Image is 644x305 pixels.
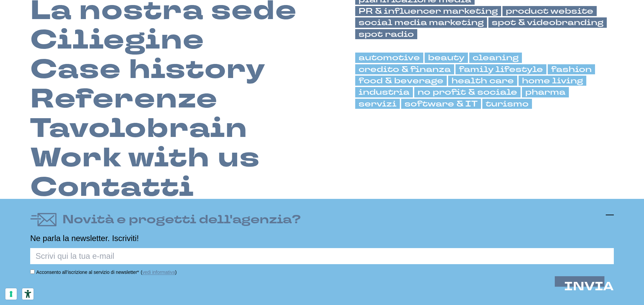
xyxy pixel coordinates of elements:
[488,17,607,27] a: spot & videobranding
[5,288,17,300] button: Le tue preferenze relative al consenso per le tecnologie di tracciamento
[355,29,417,39] a: spot radio
[30,173,194,202] a: Contatti
[30,114,248,143] a: Tavolobrain
[355,99,400,109] a: servizi
[414,87,521,97] a: no profit & sociale
[425,53,468,63] a: beauty
[502,6,597,16] a: product website
[355,17,487,27] a: social media marketing
[522,87,569,97] a: pharma
[548,64,595,74] a: fashion
[22,288,34,300] button: Strumenti di accessibilità
[469,53,522,63] a: cleaning
[355,53,423,63] a: automotive
[142,270,175,275] a: vedi informativa
[564,280,614,293] button: INVIA
[564,279,614,295] span: INVIA
[62,211,301,229] h4: Novità e progetti dell'agenzia?
[30,84,218,114] a: Referenze
[355,64,454,74] a: credito & finanza
[30,234,614,242] p: Ne parla la newsletter. Iscriviti!
[36,270,139,275] label: Acconsento all’iscrizione al servizio di newsletter*
[30,248,614,264] input: Scrivi qui la tua e-mail
[355,76,447,86] a: food & beverage
[30,25,204,55] a: Ciliegine
[519,76,586,86] a: home living
[448,76,517,86] a: health care
[30,143,260,173] a: Work with us
[355,6,501,16] a: PR & influencer marketing
[401,99,481,109] a: software & IT
[355,87,413,97] a: industria
[141,270,176,275] span: ( )
[30,55,266,84] a: Case history
[482,99,532,109] a: turismo
[455,64,546,74] a: family lifestyle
